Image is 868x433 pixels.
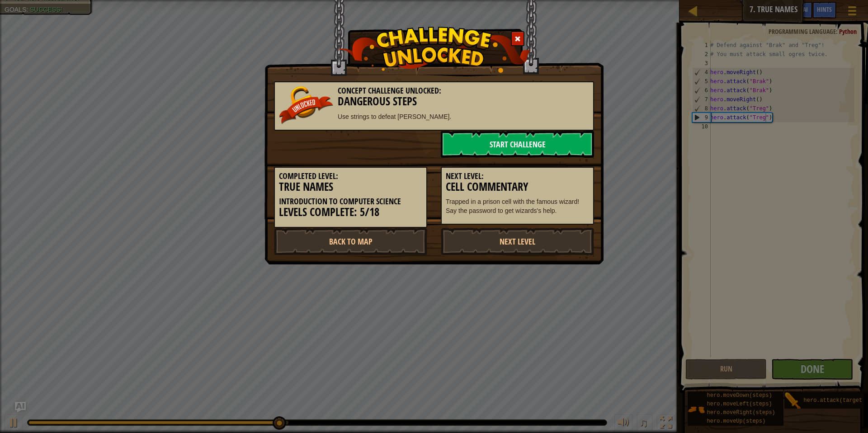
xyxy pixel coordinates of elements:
h3: True Names [279,181,422,193]
span: Concept Challenge Unlocked: [338,85,441,96]
img: challenge_unlocked.png [337,27,531,73]
p: Trapped in a prison cell with the famous wizard! Say the password to get wizards's help. [446,197,589,215]
a: Next Level [441,228,594,255]
h5: Introduction to Computer Science [279,197,422,206]
p: Use strings to defeat [PERSON_NAME]. [279,112,589,121]
h3: Dangerous Steps [279,95,589,108]
h5: Next Level: [446,172,589,181]
h3: Cell Commentary [446,181,589,193]
h3: Levels Complete: 5/18 [279,206,422,218]
a: Start Challenge [441,131,594,158]
h5: Completed Level: [279,172,422,181]
a: Back to Map [274,228,427,255]
img: unlocked_banner.png [279,86,333,124]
